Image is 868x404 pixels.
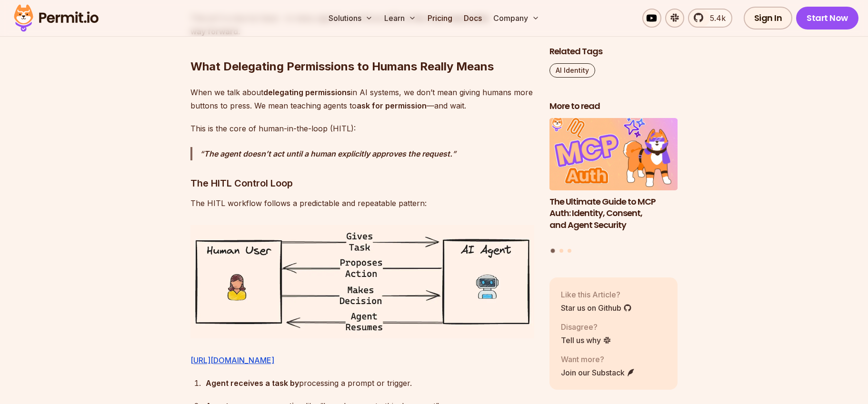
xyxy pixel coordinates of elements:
img: The Ultimate Guide to MCP Auth: Identity, Consent, and Agent Security [549,118,678,190]
h2: What Delegating Permissions to Humans Really Means [190,21,534,74]
p: The HITL workflow follows a predictable and repeatable pattern: [190,197,534,210]
a: The Ultimate Guide to MCP Auth: Identity, Consent, and Agent SecurityThe Ultimate Guide to MCP Au... [549,118,678,243]
button: Company [489,9,543,28]
p: When we talk about in AI systems, we don’t mean giving humans more buttons to press. We mean teac... [190,86,534,112]
h2: Related Tags [549,46,678,58]
img: image.png [190,225,534,338]
a: Start Now [796,7,858,30]
strong: The agent doesn’t act until a human explicitly approves the request. [204,149,452,158]
a: Pricing [424,9,456,28]
a: AI Identity [549,63,595,78]
strong: Agent receives a task by [206,378,299,388]
p: Like this Article? [561,288,632,300]
li: 1 of 3 [549,118,678,243]
a: 5.4k [688,9,732,28]
span: 5.4k [704,12,726,24]
img: Permit logo [10,2,103,34]
button: Go to slide 3 [568,249,571,253]
a: Docs [460,9,486,28]
button: Learn [380,9,420,28]
strong: ask for permission [357,101,427,110]
div: processing a prompt or trigger. [206,376,534,390]
p: Disagree? [561,321,611,332]
a: Tell us why [561,334,611,345]
div: Posts [549,118,678,255]
h3: The HITL Control Loop [190,176,534,191]
a: [URL][DOMAIN_NAME] [190,355,274,365]
a: Star us on Github [561,302,632,313]
a: Sign In [744,7,793,30]
strong: delegating permissions [263,88,351,97]
h3: The Ultimate Guide to MCP Auth: Identity, Consent, and Agent Security [549,196,678,231]
p: This is the core of human-in-the-loop (HITL): [190,122,534,135]
button: Solutions [325,9,377,28]
p: Want more? [561,353,635,365]
button: Go to slide 2 [559,249,563,253]
button: Go to slide 1 [551,249,555,253]
h2: More to read [549,100,678,112]
a: Join our Substack [561,366,635,378]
